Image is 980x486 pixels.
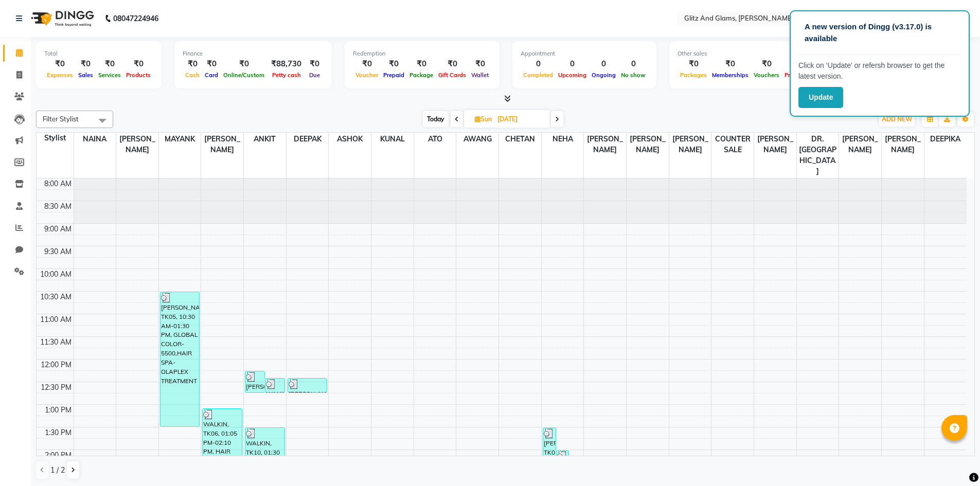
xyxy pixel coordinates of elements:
[414,133,456,146] span: ATO
[267,58,306,70] div: ₹88,730
[436,71,469,79] span: Gift Cards
[38,337,74,348] div: 11:30 AM
[353,71,381,79] span: Voucher
[937,445,970,476] iframe: chat widget
[76,71,96,79] span: Sales
[123,71,153,79] span: Products
[43,115,79,123] span: Filter Stylist
[44,49,153,58] div: Total
[407,58,436,70] div: ₹0
[589,58,618,70] div: 0
[42,224,74,235] div: 9:00 AM
[201,133,243,156] span: [PERSON_NAME]
[116,133,158,156] span: [PERSON_NAME]
[472,115,494,123] span: Sun
[499,133,541,146] span: CHETAN
[879,112,915,127] button: ADD NEW
[39,359,74,370] div: 12:00 PM
[751,71,782,79] span: Vouchers
[306,58,324,70] div: ₹0
[113,4,158,33] b: 08047224946
[288,379,327,392] div: [PERSON_NAME] JI, TK04, 12:25 PM-12:45 PM, SHAVE/[PERSON_NAME] TRIM-350
[202,58,221,70] div: ₹0
[798,60,961,82] p: Click on ‘Update’ or refersh browser to get the latest version.
[782,58,811,70] div: ₹0
[589,71,618,79] span: Ongoing
[436,58,469,70] div: ₹0
[381,58,407,70] div: ₹0
[39,382,74,393] div: 12:30 PM
[618,71,648,79] span: No show
[584,133,626,156] span: [PERSON_NAME]
[123,58,153,70] div: ₹0
[38,292,74,302] div: 10:30 AM
[329,133,371,146] span: ASHOK
[50,465,65,476] span: 1 / 2
[754,133,796,156] span: [PERSON_NAME]
[521,58,556,70] div: 0
[26,4,97,33] img: logo
[244,133,286,146] span: ANKIT
[38,269,74,280] div: 10:00 AM
[423,111,449,127] span: Today
[43,427,74,438] div: 1:30 PM
[183,58,202,70] div: ₹0
[96,71,123,79] span: Services
[882,133,924,156] span: [PERSON_NAME]
[287,133,329,146] span: DEEPAK
[371,133,414,146] span: KUNAL
[42,178,74,189] div: 8:00 AM
[245,371,264,392] div: [PERSON_NAME], TK02, 12:15 PM-12:45 PM, KIDS HAIR CUT (UPTO 5 YEARS)-500
[678,71,709,79] span: Packages
[43,450,74,461] div: 2:00 PM
[353,58,381,70] div: ₹0
[42,246,74,257] div: 9:30 AM
[556,58,589,70] div: 0
[469,58,491,70] div: ₹0
[798,87,843,108] button: Update
[38,314,74,325] div: 11:00 AM
[882,115,912,123] span: ADD NEW
[183,49,324,58] div: Finance
[43,405,74,416] div: 1:00 PM
[751,58,782,70] div: ₹0
[202,71,221,79] span: Card
[76,58,96,70] div: ₹0
[381,71,407,79] span: Prepaid
[618,58,648,70] div: 0
[221,58,267,70] div: ₹0
[353,49,491,58] div: Redemption
[161,292,200,426] div: [PERSON_NAME], TK05, 10:30 AM-01:30 PM, GLOBAL COLOR-5500,HAIR SPA-OLAPLEX TREATMENT
[521,71,556,79] span: Completed
[494,112,546,127] input: 2025-08-31
[307,71,323,79] span: Due
[678,49,844,58] div: Other sales
[805,21,955,44] p: A new version of Dingg (v3.17.0) is available
[678,58,709,70] div: ₹0
[203,409,242,456] div: WALKIN, TK06, 01:05 PM-02:10 PM, HAIR CUT-800,SHAVE/[PERSON_NAME] TRIM-350
[469,71,491,79] span: Wallet
[924,133,967,146] span: DEEPIKA
[669,133,711,156] span: [PERSON_NAME]
[96,58,123,70] div: ₹0
[456,133,498,146] span: AWANG
[709,58,751,70] div: ₹0
[711,133,754,156] span: COUNTER SALE
[74,133,116,146] span: NAINA
[221,71,267,79] span: Online/Custom
[159,133,201,146] span: MAYANK
[265,379,284,392] div: WALKIN, TK01, 12:25 PM-12:45 PM, SHAVE/[PERSON_NAME] TRIM-350
[407,71,436,79] span: Package
[44,71,76,79] span: Expenses
[839,133,881,156] span: [PERSON_NAME]
[44,58,76,70] div: ₹0
[183,71,202,79] span: Cash
[556,71,589,79] span: Upcoming
[709,71,751,79] span: Memberships
[42,201,74,212] div: 8:30 AM
[270,71,304,79] span: Petty cash
[627,133,669,156] span: [PERSON_NAME]
[797,133,839,178] span: DR. [GEOGRAPHIC_DATA]
[37,133,74,143] div: Stylist
[542,133,584,146] span: NEHA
